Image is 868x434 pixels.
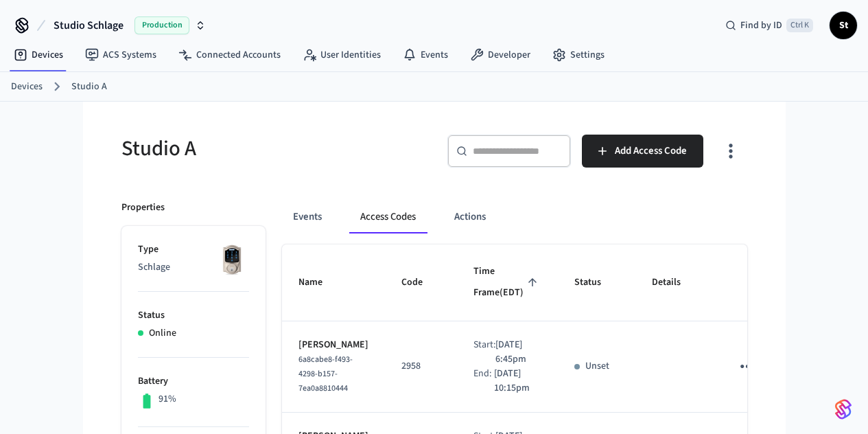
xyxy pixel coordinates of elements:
button: Add Access Code [582,135,703,168]
span: Find by ID [740,19,782,32]
button: Access Codes [349,201,427,233]
p: [DATE] 6:45pm [495,338,541,367]
a: Studio A [71,80,107,94]
a: User Identities [292,43,392,67]
h5: Studio A [121,135,426,163]
span: Production [134,16,189,34]
a: Settings [541,43,615,67]
span: Studio Schlage [54,17,124,34]
img: SeamLogoGradient.69752ec5.svg [835,398,852,420]
span: St [831,13,856,38]
button: Events [282,201,333,233]
div: Start: [473,338,495,367]
div: ant example [282,201,747,233]
p: 2958 [401,359,441,374]
span: Ctrl K [786,19,813,32]
span: Time Frame(EDT) [473,261,541,304]
p: Battery [138,374,249,389]
a: Devices [3,43,74,67]
span: 6a8cabe8-f493-4298-b157-7ea0a8810444 [298,354,353,394]
a: Connected Accounts [167,43,292,67]
p: Status [138,308,249,323]
p: Online [149,326,176,341]
span: Details [652,272,699,293]
div: Find by IDCtrl K [714,13,824,38]
span: Name [298,272,340,293]
div: End: [473,367,495,396]
span: Code [401,272,441,293]
a: Devices [11,80,43,94]
p: Schlage [138,260,249,275]
p: Properties [121,201,165,215]
button: St [830,12,857,39]
p: 91% [159,392,176,407]
p: [DATE] 10:15pm [494,367,541,396]
a: Developer [459,43,541,67]
a: ACS Systems [74,43,167,67]
span: Status [574,272,619,293]
p: Unset [585,359,609,374]
img: Schlage Sense Smart Deadbolt with Camelot Trim, Front [215,242,249,277]
span: Add Access Code [615,142,687,160]
p: Type [138,242,249,257]
p: [PERSON_NAME] [298,338,368,352]
a: Events [392,43,459,67]
button: Actions [443,201,497,233]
